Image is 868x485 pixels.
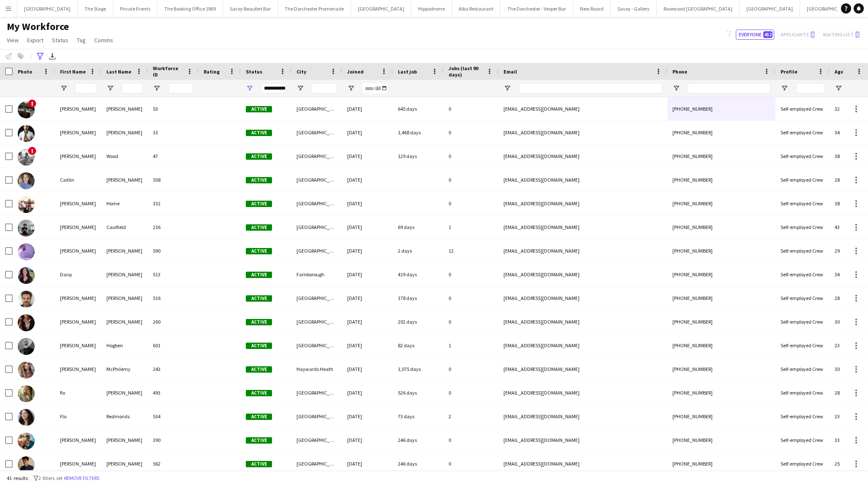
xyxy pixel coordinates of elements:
div: [DATE] [342,428,393,452]
div: Self-employed Crew [775,263,830,286]
span: Active [246,130,272,136]
div: 25 [830,452,865,475]
div: [GEOGRAPHIC_DATA] [291,286,342,310]
div: Self-employed Crew [775,168,830,191]
div: [PHONE_NUMBER] [667,405,775,428]
div: [PERSON_NAME] [55,121,101,144]
div: 2 days [393,239,444,262]
div: 53 [148,97,199,120]
div: [EMAIL_ADDRESS][DOMAIN_NAME] [498,334,667,357]
div: [PHONE_NUMBER] [667,121,775,144]
div: 260 [148,310,199,333]
div: Caulfield [101,215,148,239]
div: [GEOGRAPHIC_DATA] [291,334,342,357]
div: [PERSON_NAME] [101,452,148,475]
div: [PERSON_NAME] [101,310,148,333]
div: [EMAIL_ADDRESS][DOMAIN_NAME] [498,310,667,333]
span: Active [246,295,272,302]
button: The Stage [78,0,113,17]
div: [PHONE_NUMBER] [667,452,775,475]
span: View [7,36,19,44]
div: [EMAIL_ADDRESS][DOMAIN_NAME] [498,452,667,475]
img: Carlo Home [18,196,35,213]
span: Last job [398,68,417,75]
div: 601 [148,334,199,357]
div: [GEOGRAPHIC_DATA] [291,310,342,333]
input: Phone Filter Input [688,83,770,93]
button: Open Filter Menu [297,84,304,92]
span: My Workforce [7,20,69,33]
img: Chris Caulfield [18,220,35,237]
button: Rosewood [GEOGRAPHIC_DATA] [657,0,740,17]
div: [EMAIL_ADDRESS][DOMAIN_NAME] [498,263,667,286]
div: 0 [444,168,498,191]
div: [PHONE_NUMBER] [667,192,775,215]
div: 202 days [393,310,444,333]
div: [EMAIL_ADDRESS][DOMAIN_NAME] [498,121,667,144]
img: Flo Redmonds [18,409,35,426]
div: [GEOGRAPHIC_DATA] [291,97,342,120]
div: [PERSON_NAME] [55,97,101,120]
div: Self-employed Crew [775,381,830,404]
div: Farnborough [291,263,342,286]
div: Daisy [55,263,101,286]
span: First Name [60,68,86,75]
img: Caitlin Laing [18,172,35,189]
button: Open Filter Menu [835,84,842,92]
button: Savoy Beaufort Bar [223,0,278,17]
div: 12 [444,239,498,262]
div: [DATE] [342,381,393,404]
span: Active [246,366,272,373]
div: 558 [148,168,199,191]
button: Open Filter Menu [503,84,511,92]
span: Email [503,68,517,75]
div: 526 days [393,381,444,404]
div: 0 [444,97,498,120]
img: Christopher Richardson [18,243,35,260]
div: 178 days [393,286,444,310]
div: [DATE] [342,405,393,428]
div: 34 [830,121,865,144]
div: 38 [830,192,865,215]
div: 236 [148,215,199,239]
div: [GEOGRAPHIC_DATA] [291,215,342,239]
app-action-btn: Advanced filters [35,51,45,61]
div: [PERSON_NAME] [101,428,148,452]
div: [EMAIL_ADDRESS][DOMAIN_NAME] [498,428,667,452]
span: 452 [763,31,773,38]
span: Active [246,343,272,349]
div: Home [101,192,148,215]
span: Workforce ID [153,65,183,78]
div: [PERSON_NAME] [55,192,101,215]
span: Rating [204,68,220,75]
div: 0 [444,192,498,215]
div: [DATE] [342,263,393,286]
div: 29 [830,239,865,262]
button: Remove filters [63,474,101,483]
div: 28 [830,168,865,191]
img: Alexander Chadwick [18,125,35,142]
div: 0 [444,357,498,381]
div: [PERSON_NAME] [55,428,101,452]
div: [DATE] [342,192,393,215]
div: 0 [444,452,498,475]
div: Wood [101,144,148,168]
span: Active [246,272,272,278]
div: 34 [830,263,865,286]
div: Caitlin [55,168,101,191]
input: Joined Filter Input [362,83,388,93]
input: Last Name Filter Input [122,83,143,93]
div: [PERSON_NAME] [101,97,148,120]
div: [EMAIL_ADDRESS][DOMAIN_NAME] [498,239,667,262]
div: 73 days [393,405,444,428]
div: [PHONE_NUMBER] [667,428,775,452]
div: 23 [830,405,865,428]
a: Export [24,35,47,46]
div: Self-employed Crew [775,97,830,120]
div: Self-employed Crew [775,121,830,144]
div: [EMAIL_ADDRESS][DOMAIN_NAME] [498,286,667,310]
div: 1,468 days [393,121,444,144]
span: Active [246,461,272,467]
div: [DATE] [342,97,393,120]
app-action-btn: Export XLSX [47,51,57,61]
